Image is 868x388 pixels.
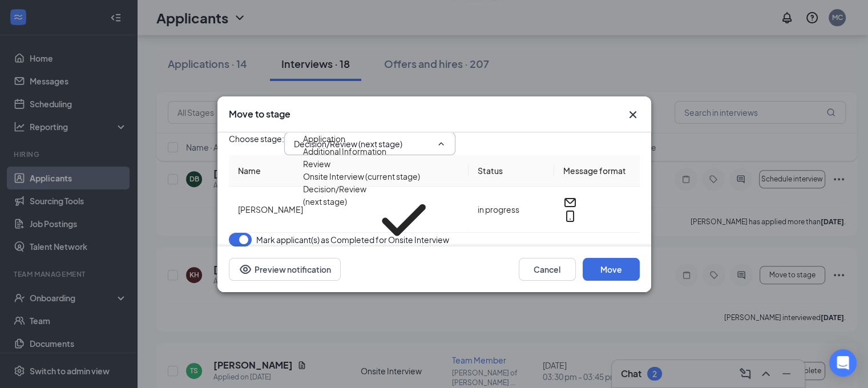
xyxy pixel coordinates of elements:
[229,132,284,155] span: Choose stage :
[303,170,420,183] div: Onsite Interview (current stage)
[229,155,469,187] th: Name
[366,183,441,257] svg: Checkmark
[229,258,341,281] button: Preview notificationEye
[303,132,345,145] div: Application
[303,145,386,157] div: Additional Information
[229,108,290,120] h3: Move to stage
[563,196,577,209] svg: Email
[829,349,857,377] div: Open Intercom Messenger
[238,204,303,215] span: [PERSON_NAME]
[626,108,640,122] svg: Cross
[256,233,449,246] span: Mark applicant(s) as Completed for Onsite Interview
[239,262,252,276] svg: Eye
[519,258,576,281] button: Cancel
[303,183,366,257] div: Decision/Review (next stage)
[303,157,330,170] div: Review
[626,108,640,122] button: Close
[563,209,577,223] svg: MobileSms
[469,187,554,233] td: in progress
[583,258,640,281] button: Move
[554,155,640,187] th: Message format
[469,155,554,187] th: Status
